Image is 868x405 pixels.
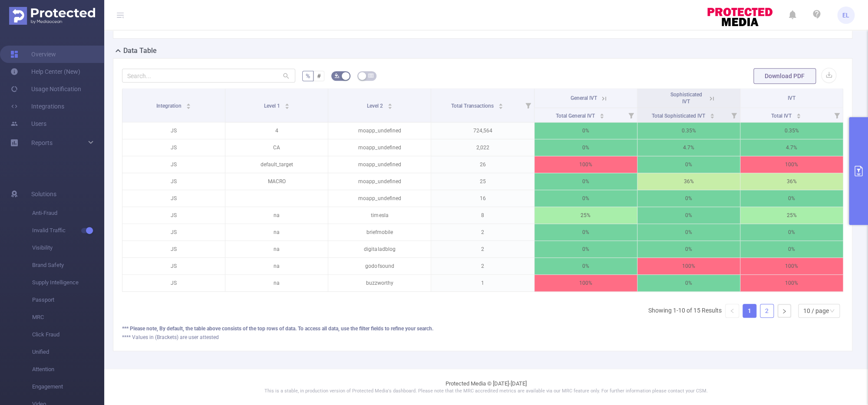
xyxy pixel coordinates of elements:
li: Next Page [777,304,791,318]
a: Usage Notification [10,80,81,98]
div: **** Values in (Brackets) are user attested [122,333,843,341]
p: 26 [431,156,534,173]
p: 0% [535,241,637,257]
div: Sort [599,112,604,117]
span: Attention [32,361,104,378]
h2: Data Table [123,46,157,56]
p: 2 [431,241,534,257]
i: icon: caret-down [186,105,191,108]
p: 0% [637,275,740,291]
a: Reports [31,134,53,151]
span: Level 1 [264,103,281,109]
p: 0.35% [637,122,740,139]
p: JS [122,275,225,291]
p: timesla [328,207,431,224]
span: Click Fraud [32,326,104,343]
p: 0% [535,122,637,139]
div: Sort [498,102,503,107]
i: icon: right [782,309,787,314]
li: Showing 1-10 of 15 Results [648,304,722,318]
i: icon: caret-down [710,115,714,118]
i: icon: caret-down [796,115,801,118]
span: Passport [32,291,104,309]
p: JS [122,156,225,173]
p: 0% [637,241,740,257]
div: 10 / page [803,304,829,317]
p: na [225,258,328,274]
button: Download PDF [753,68,816,84]
i: icon: caret-up [284,102,289,105]
div: Sort [284,102,290,107]
span: Total Sophisticated IVT [652,113,706,119]
p: MACRO [225,173,328,190]
span: % [306,72,310,79]
p: 0% [637,207,740,224]
p: na [225,275,328,291]
li: 1 [743,304,756,318]
i: Filter menu [522,89,534,122]
span: IVT [788,95,795,101]
span: Brand Safety [32,257,104,274]
p: 0% [535,258,637,274]
p: JS [122,139,225,156]
i: icon: caret-up [498,102,503,105]
img: Protected Media [9,7,95,25]
p: 0% [637,224,740,240]
span: Sophisticated IVT [670,92,702,105]
p: 100% [637,258,740,274]
div: Sort [710,112,715,117]
i: icon: caret-down [600,115,604,118]
div: Sort [796,112,801,117]
p: moapp_undefined [328,122,431,139]
span: Level 2 [367,103,384,109]
p: 0% [535,224,637,240]
p: JS [122,207,225,224]
p: JS [122,258,225,274]
p: JS [122,241,225,257]
p: 1 [431,275,534,291]
p: JS [122,224,225,240]
p: 8 [431,207,534,224]
p: 2,022 [431,139,534,156]
span: Supply Intelligence [32,274,104,291]
p: CA [225,139,328,156]
i: Filter menu [625,108,637,122]
span: Invalid Traffic [32,222,104,239]
p: godofsound [328,258,431,274]
i: icon: caret-down [498,105,503,108]
p: JS [122,173,225,190]
div: Sort [387,102,393,107]
p: 2 [431,258,534,274]
p: moapp_undefined [328,156,431,173]
i: Filter menu [831,108,843,122]
p: briefmobile [328,224,431,240]
i: icon: caret-up [710,112,714,115]
span: Unified [32,343,104,361]
p: 16 [431,190,534,207]
span: Visibility [32,239,104,257]
p: 25% [535,207,637,224]
p: 25 [431,173,534,190]
span: # [317,72,321,79]
p: moapp_undefined [328,190,431,207]
span: Engagement [32,378,104,395]
span: Reports [31,139,53,146]
span: Total Transactions [451,103,495,109]
i: icon: caret-up [186,102,191,105]
a: Integrations [10,98,64,115]
span: EL [842,7,849,24]
p: 0% [637,190,740,207]
i: icon: down [829,308,835,314]
i: Filter menu [728,108,740,122]
div: Sort [186,102,191,107]
p: buzzworthy [328,275,431,291]
span: Integration [156,103,183,109]
p: 25% [740,207,843,224]
p: digitaladblog [328,241,431,257]
p: 36% [740,173,843,190]
p: 100% [535,156,637,173]
span: Anti-Fraud [32,204,104,222]
p: JS [122,122,225,139]
p: 2 [431,224,534,240]
p: 0% [535,190,637,207]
